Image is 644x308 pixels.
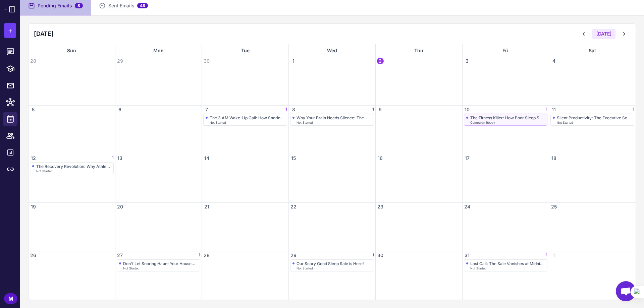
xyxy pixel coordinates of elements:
span: Not Started [470,267,487,270]
div: M [4,293,17,304]
span: Not Started [36,170,53,173]
span: 26 [30,252,37,259]
span: 5 [30,106,37,113]
span: + [8,25,12,36]
span: 1 [550,252,557,259]
div: Sat [549,44,636,57]
span: 13 [117,155,123,162]
span: 11 [550,106,557,113]
span: Not Started [123,267,140,270]
span: 1 [372,106,374,113]
button: + [4,23,16,38]
span: 27 [117,252,123,259]
span: 22 [290,203,297,210]
span: 31 [464,252,471,259]
span: 10 [464,106,471,113]
span: 6 [117,106,123,113]
div: The Recovery Revolution: Why Athletes Prioritize Sleep Quality [36,164,111,169]
span: 8 [75,3,83,8]
div: The 3 AM Wake-Up Call: How Snoring Fragments Your Sleep Cycles [210,115,285,120]
div: Fri [463,44,549,57]
span: 28 [30,58,37,64]
span: 1 [546,106,547,113]
span: 25 [550,203,557,210]
span: 21 [203,203,210,210]
span: 3 [464,58,471,64]
span: 12 [30,155,37,162]
span: 48 [137,3,148,8]
span: 18 [550,155,557,162]
span: 1 [372,252,374,259]
button: [DATE] [592,29,615,39]
div: Tue [202,44,288,57]
div: Last Call: The Sale Vanishes at Midnight! [470,261,545,266]
span: Not Started [297,267,313,270]
img: Raleon Logo [4,9,7,9]
div: Wed [289,44,375,57]
div: Why Your Brain Needs Silence: The Neuroscience of [PERSON_NAME]'s Impact [297,115,372,120]
span: 20 [117,203,123,210]
span: Not Started [557,121,573,124]
div: Mon [115,44,202,57]
span: 1 [546,252,547,259]
span: 4 [550,58,557,64]
span: 2 [377,58,384,64]
span: 1 [633,106,634,113]
span: 23 [377,203,384,210]
span: Campaign Ready [470,121,495,124]
span: 7 [203,106,210,113]
span: 30 [203,58,210,64]
span: 1 [285,106,287,113]
div: Silent Productivity: The Executive Secret to Peak Performance [557,115,632,120]
div: Thu [376,44,462,57]
span: 9 [377,106,384,113]
span: 29 [290,252,297,259]
span: Not Started [210,121,226,124]
div: Sun [29,44,115,57]
div: Don't Let Snoring Haunt Your House... [123,261,196,266]
span: 15 [290,155,297,162]
div: Open chat [616,281,636,301]
span: 1 [199,252,200,259]
span: 14 [203,155,210,162]
span: 17 [464,155,471,162]
span: 30 [377,252,384,259]
span: 1 [112,155,114,162]
span: 19 [30,203,37,210]
span: 29 [117,58,123,64]
span: Not Started [297,121,313,124]
span: 1 [290,58,297,64]
span: 24 [464,203,471,210]
div: Our Scary Good Sleep Sale is Here! [297,261,364,266]
span: 8 [290,106,297,113]
span: 28 [203,252,210,259]
h2: [DATE] [34,29,54,38]
span: 16 [377,155,384,162]
div: The Fitness Killer: How Poor Sleep Sabotages Your Weight Loss Goals [470,115,545,120]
